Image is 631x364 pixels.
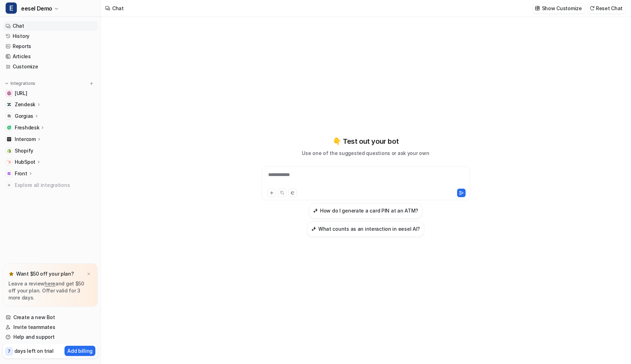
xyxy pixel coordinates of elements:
a: Customize [3,62,98,72]
p: Zendesk [15,101,35,108]
img: menu_add.svg [89,81,94,86]
button: Show Customize [533,3,585,13]
a: Reports [3,41,98,51]
img: Gorgias [7,114,11,118]
p: Integrations [11,81,35,86]
p: 👇 Test out your bot [333,136,399,147]
button: Reset Chat [588,3,625,13]
p: 7 [8,348,11,355]
img: What counts as an interaction in eesel AI? [311,226,316,231]
img: Intercom [7,137,11,141]
p: Gorgias [15,113,33,120]
img: explore all integrations [6,182,13,189]
p: Want $50 off your plan? [16,270,74,277]
h3: What counts as an interaction in eesel AI? [318,225,420,232]
a: Articles [3,52,98,61]
img: expand menu [4,81,9,86]
p: Freshdesk [15,124,39,131]
span: Shopify [15,147,33,154]
button: How do I generate a card PIN at an ATM?How do I generate a card PIN at an ATM? [309,203,422,218]
a: docs.eesel.ai[URL] [3,88,98,98]
img: How do I generate a card PIN at an ATM? [313,208,318,213]
a: ShopifyShopify [3,146,98,156]
img: Zendesk [7,102,11,107]
a: History [3,31,98,41]
img: customize [535,6,540,11]
img: star [8,271,14,277]
p: Add billing [67,347,93,355]
p: Leave a review and get $50 off your plan. Offer valid for 3 more days. [8,280,92,301]
img: docs.eesel.ai [7,91,11,95]
button: Integrations [3,80,38,87]
span: eesel Demo [21,4,52,13]
p: Intercom [15,136,36,143]
h3: How do I generate a card PIN at an ATM? [320,207,418,214]
a: Create a new Bot [3,312,98,322]
span: [URL] [15,90,27,97]
img: Front [7,171,11,176]
img: reset [590,6,595,11]
div: Chat [112,5,124,12]
button: What counts as an interaction in eesel AI?What counts as an interaction in eesel AI? [307,221,424,237]
p: HubSpot [15,159,35,166]
p: days left on trial [14,347,54,355]
p: Show Customize [542,5,582,12]
a: Chat [3,21,98,31]
button: Add billing [65,346,95,356]
a: here [45,281,55,287]
p: Front [15,170,27,177]
span: E [6,2,17,14]
img: Shopify [7,149,11,153]
img: HubSpot [7,160,11,164]
a: Help and support [3,332,98,342]
span: Explore all integrations [15,180,95,191]
img: Freshdesk [7,126,11,130]
a: Explore all integrations [3,180,98,190]
img: x [87,272,91,276]
a: Invite teammates [3,322,98,332]
p: Use one of the suggested questions or ask your own [302,149,429,157]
